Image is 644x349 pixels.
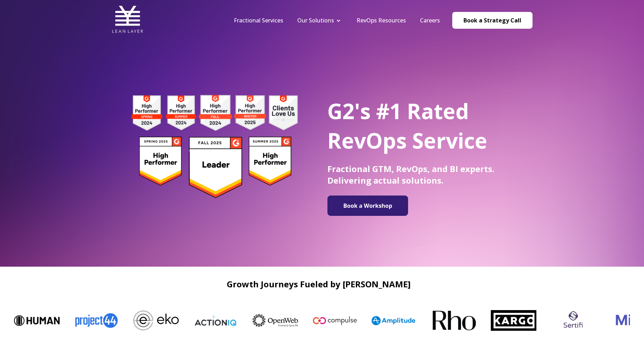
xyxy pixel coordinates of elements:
img: Amplitude [366,316,411,325]
a: Book a Strategy Call [452,12,533,29]
a: Fractional Services [234,16,283,24]
a: RevOps Resources [357,16,406,24]
img: OpenWeb [246,314,292,327]
img: Lean Layer Logo [112,4,143,35]
img: Human [8,315,54,326]
img: Rho-logo-square [425,298,471,343]
span: Fractional GTM, RevOps, and BI experts. Delivering actual solutions. [327,163,494,186]
img: sertifi logo [544,307,590,334]
img: Eko [127,310,173,330]
span: G2's #1 Rated RevOps Service [327,97,487,155]
img: Kargo [485,310,530,330]
img: ActionIQ [187,315,232,327]
img: Project44 [68,308,113,332]
a: Our Solutions [297,16,334,24]
img: g2 badges [119,93,310,200]
img: Compulse [306,309,352,333]
a: Careers [420,16,440,24]
div: Navigation Menu [227,16,447,24]
h2: Growth Journeys Fueled by [PERSON_NAME] [7,279,630,289]
img: Book a Workshop [331,198,405,213]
